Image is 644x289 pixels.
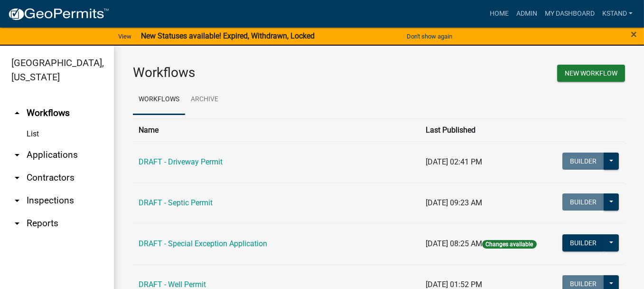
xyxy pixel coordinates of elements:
a: kstand [598,5,636,23]
span: Changes available [482,240,536,249]
i: arrow_drop_up [11,107,23,119]
button: Builder [562,234,604,251]
strong: New Statuses available! Expired, Withdrawn, Locked [141,31,315,40]
span: [DATE] 08:25 AM [426,239,482,248]
h3: Workflows [133,65,372,81]
th: Name [133,118,420,142]
button: New Workflow [557,65,625,82]
i: arrow_drop_down [11,195,23,206]
a: View [114,29,135,44]
span: [DATE] 02:41 PM [426,157,482,166]
a: DRAFT - Special Exception Application [139,239,267,248]
button: Builder [562,193,604,211]
span: × [631,28,637,41]
i: arrow_drop_down [11,149,23,161]
i: arrow_drop_down [11,172,23,183]
th: Last Published [420,118,551,142]
a: DRAFT - Driveway Permit [139,157,223,166]
button: Don't show again [403,29,456,44]
a: Admin [513,5,541,23]
button: Close [631,29,637,40]
a: DRAFT - Septic Permit [139,198,213,207]
span: [DATE] 09:23 AM [426,198,482,207]
button: Builder [562,153,604,170]
a: DRAFT - Well Permit [139,280,206,289]
a: Workflows [133,85,185,115]
span: [DATE] 01:52 PM [426,280,482,289]
a: Home [486,5,513,23]
i: arrow_drop_down [11,218,23,229]
a: Archive [185,85,224,115]
a: My Dashboard [541,5,598,23]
